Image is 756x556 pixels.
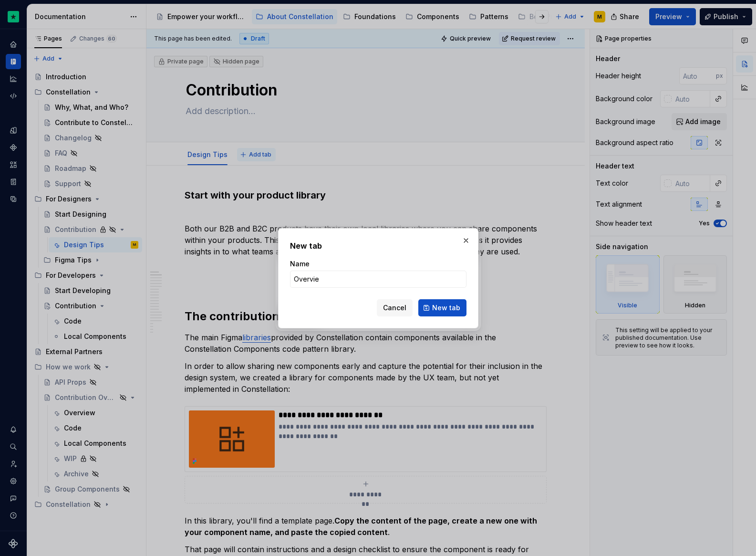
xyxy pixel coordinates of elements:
button: New tab [418,299,466,316]
span: Cancel [383,303,406,313]
label: Name [290,259,310,269]
h2: New tab [290,240,466,252]
span: New tab [432,303,460,313]
button: Cancel [377,299,413,316]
